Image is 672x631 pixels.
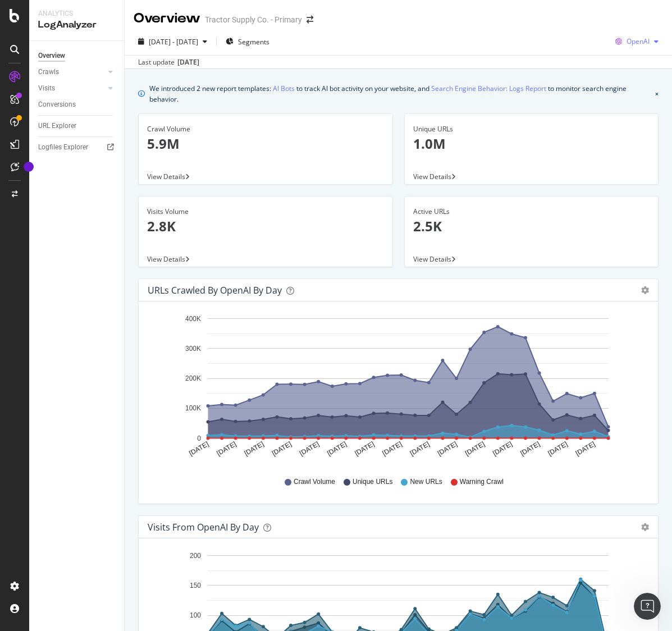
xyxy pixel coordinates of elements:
[148,285,282,296] div: URLs Crawled by OpenAI by day
[326,440,348,458] text: [DATE]
[413,254,451,264] span: View Details
[205,14,302,25] div: Tractor Supply Co. - Primary
[190,552,201,560] text: 200
[413,134,650,153] p: 1.0M
[271,440,293,458] text: [DATE]
[413,124,650,134] div: Unique URLs
[38,50,65,62] div: Overview
[413,217,650,236] p: 2.5K
[38,120,76,132] div: URL Explorer
[38,141,88,153] div: Logfiles Explorer
[149,37,198,47] span: [DATE] - [DATE]
[147,134,384,153] p: 5.9M
[652,80,661,107] button: close banner
[641,286,649,294] div: gear
[574,440,597,458] text: [DATE]
[138,57,199,67] div: Last update
[147,207,384,217] div: Visits Volume
[413,172,451,181] span: View Details
[134,9,200,28] div: Overview
[611,33,663,51] button: OpenAI
[38,83,55,94] div: Visits
[38,83,105,94] a: Visits
[185,345,201,353] text: 300K
[519,440,541,458] text: [DATE]
[491,440,514,458] text: [DATE]
[24,162,34,172] div: Tooltip anchor
[190,611,201,619] text: 100
[190,582,201,589] text: 150
[273,83,295,94] a: AI Bots
[298,440,321,458] text: [DATE]
[185,315,201,323] text: 400K
[460,477,504,487] span: Warning Crawl
[464,440,486,458] text: [DATE]
[38,50,116,62] a: Overview
[38,141,116,153] a: Logfiles Explorer
[634,593,661,620] iframe: Intercom live chat
[38,9,115,19] div: Analytics
[188,440,210,458] text: [DATE]
[38,99,76,111] div: Conversions
[353,477,392,487] span: Unique URLs
[38,66,59,78] div: Crawls
[149,83,651,104] div: We introduced 2 new report templates: to track AI bot activity on your website, and to monitor se...
[547,440,569,458] text: [DATE]
[185,405,201,413] text: 100K
[413,207,650,217] div: Active URLs
[134,33,212,51] button: [DATE] - [DATE]
[294,477,335,487] span: Crawl Volume
[238,37,269,47] span: Segments
[148,522,259,533] div: Visits from OpenAI by day
[221,33,274,51] button: Segments
[147,124,384,134] div: Crawl Volume
[436,440,459,458] text: [DATE]
[147,254,185,264] span: View Details
[197,435,201,442] text: 0
[147,217,384,236] p: 2.8K
[38,66,105,78] a: Crawls
[409,440,431,458] text: [DATE]
[147,172,185,181] span: View Details
[177,57,199,67] div: [DATE]
[38,120,116,132] a: URL Explorer
[185,374,201,382] text: 200K
[431,83,546,94] a: Search Engine Behavior: Logs Report
[243,440,266,458] text: [DATE]
[641,523,649,531] div: gear
[138,83,659,104] div: info banner
[353,440,376,458] text: [DATE]
[410,477,442,487] span: New URLs
[307,16,313,24] div: arrow-right-arrow-left
[381,440,404,458] text: [DATE]
[148,310,649,467] svg: A chart.
[38,99,116,111] a: Conversions
[216,440,238,458] text: [DATE]
[38,19,115,31] div: LogAnalyzer
[627,36,650,46] span: OpenAI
